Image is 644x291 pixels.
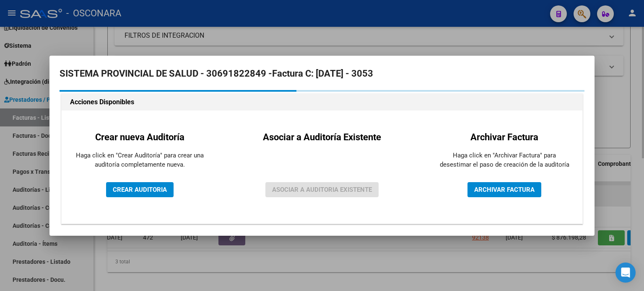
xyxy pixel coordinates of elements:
[467,182,541,197] button: ARCHIVAR FACTURA
[474,186,535,193] span: ARCHIVAR FACTURA
[263,130,381,144] h2: Asociar a Auditoría Existente
[439,130,569,144] h2: Archivar Factura
[75,130,205,144] h2: Crear nueva Auditoría
[106,182,174,197] button: CREAR AUDITORIA
[615,263,636,283] div: Open Intercom Messenger
[60,66,584,82] h2: SISTEMA PROVINCIAL DE SALUD - 30691822849 -
[272,68,373,79] strong: Factura C: [DATE] - 3053
[75,151,205,170] p: Haga click en "Crear Auditoría" para crear una auditoría completamente nueva.
[113,186,167,193] span: CREAR AUDITORIA
[439,151,569,170] p: Haga click en "Archivar Factura" para desestimar el paso de creación de la auditoría
[272,186,372,193] span: ASOCIAR A AUDITORIA EXISTENTE
[265,182,379,197] button: ASOCIAR A AUDITORIA EXISTENTE
[70,97,574,107] h1: Acciones Disponibles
